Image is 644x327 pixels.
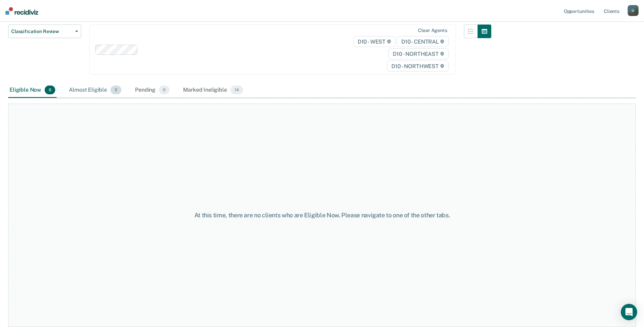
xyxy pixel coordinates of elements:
[165,212,479,219] div: At this time, there are no clients who are Eligible Now. Please navigate to one of the other tabs.
[397,36,449,47] span: D10 - CENTRAL
[418,28,447,33] div: Clear agents
[182,83,244,98] div: Marked Ineligible14
[110,85,121,94] span: 3
[387,61,448,72] span: D10 - NORTHWEST
[621,304,637,320] div: Open Intercom Messenger
[353,36,395,47] span: D10 - WEST
[11,29,73,34] span: Classification Review
[8,83,57,98] div: Eligible Now0
[388,48,448,59] span: D10 - NORTHEAST
[134,83,171,98] div: Pending0
[230,85,243,94] span: 14
[8,25,81,38] button: Classification Review
[628,5,639,16] button: O
[68,83,123,98] div: Almost Eligible3
[159,85,169,94] span: 0
[5,7,38,15] img: Recidiviz
[45,85,55,94] span: 0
